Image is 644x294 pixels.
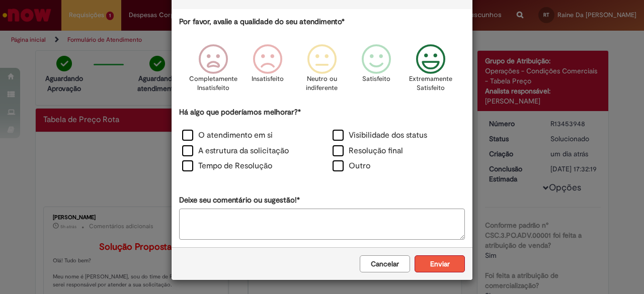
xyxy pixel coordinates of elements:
p: Extremamente Satisfeito [409,74,452,93]
div: Completamente Insatisfeito [187,37,238,106]
div: Há algo que poderíamos melhorar?* [179,107,465,175]
div: Extremamente Satisfeito [405,37,456,106]
label: A estrutura da solicitação [182,145,289,157]
label: Por favor, avalie a qualidade do seu atendimento* [179,17,345,27]
div: Insatisfeito [242,37,293,106]
label: O atendimento em si [182,130,273,141]
p: Insatisfeito [252,74,284,84]
div: Neutro ou indiferente [296,37,348,106]
p: Neutro ou indiferente [304,74,340,93]
label: Outro [333,160,370,172]
button: Enviar [415,255,465,272]
label: Deixe seu comentário ou sugestão!* [179,195,300,206]
label: Visibilidade dos status [333,130,427,141]
label: Resolução final [333,145,403,157]
p: Completamente Insatisfeito [189,74,237,93]
button: Cancelar [360,255,410,272]
label: Tempo de Resolução [182,160,272,172]
p: Satisfeito [362,74,390,84]
div: Satisfeito [351,37,402,106]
